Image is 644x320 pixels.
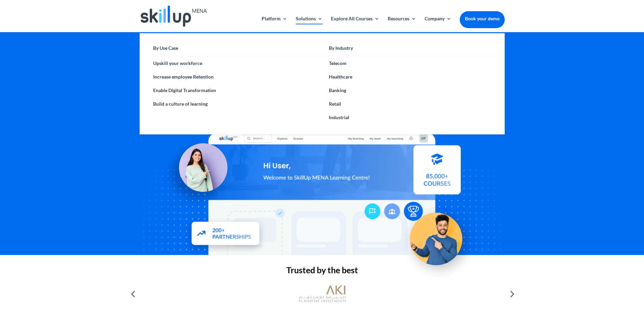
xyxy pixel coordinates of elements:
a: Retail [322,97,498,111]
a: Telecom [322,57,498,70]
a: Enable Digital Transformation [146,84,322,97]
a: Company [425,16,451,32]
img: al khayyat investments logo [299,282,346,306]
img: Upskill your workforce - SkillUp [399,198,479,279]
a: Platform [262,16,287,32]
a: Healthcare [322,70,498,84]
img: Courses library - SkillUp MENA [413,148,461,197]
h2: Trusted by the best [140,266,505,278]
a: Banking [322,84,498,97]
img: Learning Management Solution - SkillUp [161,135,234,209]
a: Build a culture of learning [146,97,322,111]
a: Upskill your workforce [146,57,322,70]
a: Explore All Courses [331,16,379,32]
a: Industrial [322,111,498,124]
a: By Use Case [146,43,322,57]
iframe: Chat Widget [610,287,644,320]
a: Resources [388,16,416,32]
img: Skillup Mena [141,5,207,27]
a: Solutions [296,16,323,32]
a: Book your demo [460,11,505,26]
a: Increase employee Retention [146,70,322,84]
img: Partners - SkillUp Mena [183,215,267,254]
a: By Industry [322,43,498,57]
